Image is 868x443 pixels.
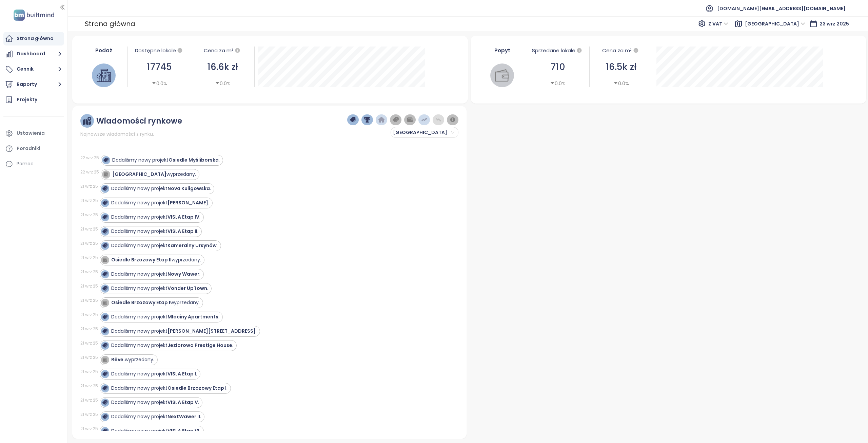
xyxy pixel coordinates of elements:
[167,199,208,206] strong: [PERSON_NAME]
[102,386,107,390] img: icon
[364,117,370,123] img: trophy-dark-blue.png
[167,427,199,434] strong: VISLA Etap VI
[167,370,196,377] strong: VISLA Etap I
[102,314,107,319] img: icon
[111,399,199,406] div: Dodaliśmy nowy projekt .
[167,242,217,249] strong: Kameralny Ursynów
[80,240,98,246] div: 21 wrz 25
[495,68,509,82] img: wallet
[17,95,37,104] div: Projekty
[80,198,98,204] div: 21 wrz 25
[102,343,107,348] img: icon
[131,47,188,55] div: Dostępne lokale
[80,169,99,175] div: 22 wrz 25
[111,256,201,263] div: wyprzedany.
[80,155,99,161] div: 22 wrz 25
[102,229,107,234] img: icon
[167,228,197,235] strong: VISLA Etap II
[204,47,233,55] div: Cena za m²
[167,285,207,292] strong: Vonder UpTown
[17,144,40,153] div: Poradniki
[167,342,232,349] strong: Jeziorowa Prestige House
[167,271,199,277] strong: Nowy Wawer
[80,326,98,332] div: 21 wrz 25
[593,47,649,55] div: Cena za m²
[3,93,64,107] a: Projekty
[102,329,107,333] img: icon
[111,313,219,320] div: Dodaliśmy nowy projekt .
[102,428,107,433] img: icon
[80,212,98,218] div: 21 wrz 25
[3,142,64,155] a: Poradniki
[350,117,356,123] img: price-tag-dark-blue.png
[111,271,200,278] div: Dodaliśmy nowy projekt .
[102,286,107,291] img: icon
[80,297,98,303] div: 21 wrz 25
[111,256,172,263] strong: Osiedle Brzozowy Etap II
[102,357,107,362] img: icon
[102,300,107,305] img: icon
[80,226,98,232] div: 21 wrz 25
[111,370,197,377] div: Dodaliśmy nowy projekt .
[550,81,555,86] span: caret-down
[167,385,226,391] strong: Osiedle Brzozowy Etap I
[152,80,167,87] div: 0.0%
[167,413,200,420] strong: NextWawer II
[80,411,98,418] div: 21 wrz 25
[3,47,64,61] button: Dashboard
[111,356,154,363] div: wyprzedany.
[215,80,231,87] div: 0.0%
[102,257,107,262] img: icon
[12,8,56,22] img: logo
[80,354,98,361] div: 21 wrz 25
[80,183,98,189] div: 21 wrz 25
[708,19,728,29] span: Z VAT
[393,117,399,123] img: price-tag-grey.png
[97,68,111,82] img: house
[378,117,384,123] img: home-dark-blue.png
[820,20,849,27] span: 23 wrz 2025
[80,269,98,275] div: 21 wrz 25
[17,160,34,168] div: Pomoc
[102,200,107,205] img: icon
[613,81,618,86] span: caret-down
[111,214,200,221] div: Dodaliśmy nowy projekt .
[111,228,198,235] div: Dodaliśmy nowy projekt .
[102,215,107,219] img: icon
[167,328,256,334] strong: [PERSON_NAME][STREET_ADDRESS]
[84,47,124,54] div: Podaż
[131,60,188,74] div: 17745
[102,414,107,419] img: icon
[80,369,98,375] div: 21 wrz 25
[96,117,182,125] div: Wiadomości rynkowe
[111,427,200,435] div: Dodaliśmy nowy projekt .
[111,185,211,192] div: Dodaliśmy nowy projekt .
[3,127,64,140] a: Ustawienia
[80,312,98,318] div: 21 wrz 25
[167,214,199,220] strong: VISLA Etap IV
[167,399,198,406] strong: VISLA Etap V
[103,172,108,177] img: icon
[421,117,427,123] img: price-increases.png
[195,60,251,74] div: 16.6k zł
[80,383,98,389] div: 21 wrz 25
[111,199,209,206] div: Dodaliśmy nowy projekt .
[17,129,45,137] div: Ustawienia
[80,397,98,403] div: 21 wrz 25
[393,127,454,137] span: Warszawa
[450,117,456,123] img: information-circle.png
[80,255,98,261] div: 21 wrz 25
[111,342,233,349] div: Dodaliśmy nowy projekt .
[167,185,210,192] strong: Nova Kuligowska
[111,413,201,420] div: Dodaliśmy nowy projekt .
[3,78,64,91] button: Raporty
[111,285,208,292] div: Dodaliśmy nowy projekt .
[530,60,586,74] div: 710
[550,80,566,87] div: 0.0%
[3,157,64,171] div: Pomoc
[3,62,64,76] button: Cennik
[80,426,98,432] div: 21 wrz 25
[152,81,156,86] span: caret-down
[102,186,107,191] img: icon
[111,385,228,392] div: Dodaliśmy nowy projekt .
